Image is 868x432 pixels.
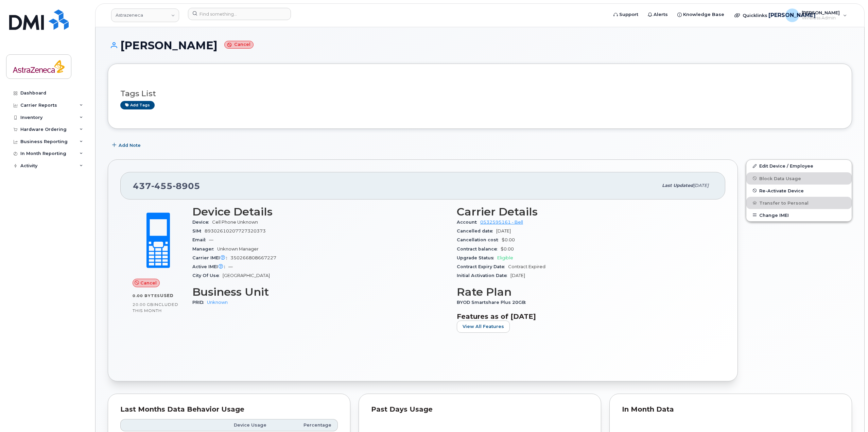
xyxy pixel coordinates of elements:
a: Unknown [207,300,228,305]
span: Cancel [140,280,157,286]
span: PRID [192,300,207,305]
h3: Business Unit [192,286,449,298]
div: Past Days Usage [371,406,589,413]
span: included this month [133,302,178,313]
span: 8905 [173,181,200,191]
span: Unknown Manager [217,246,259,252]
h3: Device Details [192,206,449,218]
span: Active IMEI [192,264,228,269]
span: Add Note [119,142,141,149]
button: Transfer to Personal [746,197,852,209]
div: In Month Data [622,406,839,413]
span: Contract Expired [508,264,545,269]
span: SIM [192,228,205,234]
th: Device Usage [200,419,273,431]
span: City Of Use [192,273,223,278]
small: Cancel [224,41,254,49]
span: BYOD Smartshare Plus 20GB [457,300,529,305]
span: Cancelled date [457,228,496,234]
h3: Carrier Details [457,206,713,218]
button: Change IMEI [746,209,852,221]
span: [DATE] [510,273,525,278]
span: Eligible [497,255,513,260]
th: Percentage [273,419,338,431]
span: Contract Expiry Date [457,264,508,269]
a: 0532595161 - Bell [480,220,523,225]
span: — [209,237,213,242]
h3: Features as of [DATE] [457,312,713,321]
h3: Rate Plan [457,286,713,298]
span: Contract balance [457,246,501,252]
span: Cancellation cost [457,237,502,242]
span: Carrier IMEI [192,255,230,260]
span: Email [192,237,209,242]
span: Last updated [662,183,693,188]
a: Add tags [120,101,155,109]
span: Device [192,220,212,225]
span: View All Features [463,323,504,330]
span: 437 [133,181,200,191]
span: 20.00 GB [133,302,154,307]
span: Manager [192,246,217,252]
span: 0.00 Bytes [133,293,160,298]
span: 89302610207727320373 [205,228,266,234]
button: Re-Activate Device [746,185,852,197]
div: Last Months Data Behavior Usage [120,406,338,413]
button: Block Data Usage [746,172,852,185]
span: Cell Phone Unknown [212,220,258,225]
span: [GEOGRAPHIC_DATA] [223,273,270,278]
span: Account [457,220,480,225]
span: $0.00 [501,246,514,252]
span: [DATE] [496,228,511,234]
button: Add Note [108,139,146,151]
h1: [PERSON_NAME] [108,39,852,51]
span: Initial Activation Date [457,273,510,278]
span: 455 [151,181,173,191]
span: [DATE] [693,183,709,188]
span: Upgrade Status [457,255,497,260]
span: $0.00 [502,237,515,242]
span: used [160,293,174,298]
span: — [228,264,233,269]
span: 350266808667227 [230,255,276,260]
h3: Tags List [120,89,839,98]
span: Re-Activate Device [759,188,804,193]
a: Edit Device / Employee [746,160,852,172]
button: View All Features [457,321,510,333]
